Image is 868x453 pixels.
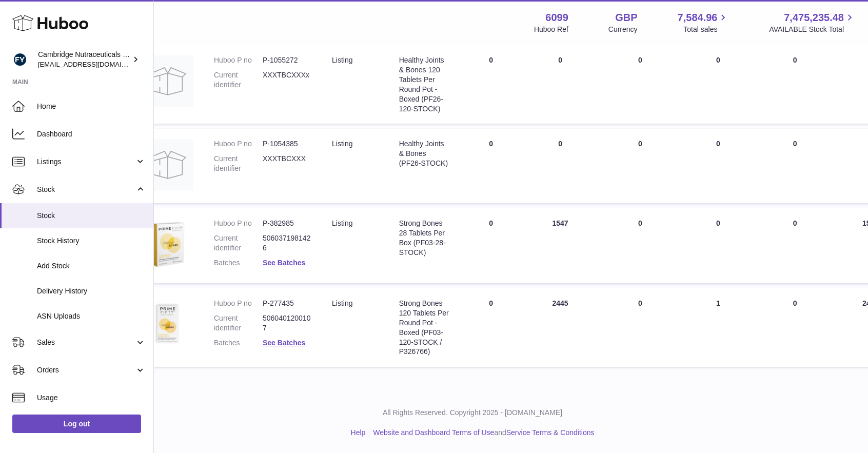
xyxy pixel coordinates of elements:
[263,70,311,90] dd: XXXTBCXXXx
[142,55,193,107] img: product image
[12,52,28,67] img: huboo@camnutra.com
[682,288,755,367] td: 1
[399,55,450,113] div: Healthy Joints & Bones 120 Tablets Per Round Pot - Boxed (PF26-120-STOCK)
[683,25,729,34] span: Total sales
[599,208,682,283] td: 0
[599,288,682,367] td: 0
[263,139,311,149] dd: P-1054385
[545,11,568,25] strong: 6099
[214,299,263,308] dt: Huboo P no
[38,50,130,69] div: Cambridge Nutraceuticals Ltd
[599,129,682,203] td: 0
[37,338,135,347] span: Sales
[12,415,141,433] a: Log out
[332,140,352,148] span: listing
[399,299,450,357] div: Strong Bones 120 Tablets Per Round Pot - Boxed (PF03-120-STOCK / P326766)
[37,129,146,139] span: Dashboard
[263,233,311,253] dd: 5060371981426
[793,299,797,307] span: 0
[793,140,797,148] span: 0
[214,233,263,253] dt: Current identifier
[460,45,522,124] td: 0
[332,299,352,307] span: listing
[142,299,193,350] img: product image
[793,219,797,227] span: 0
[784,11,844,25] span: 7,475,235.48
[263,339,305,347] a: See Batches
[214,258,263,268] dt: Batches
[124,408,821,418] p: All Rights Reserved. Copyright 2025 - [DOMAIN_NAME]
[460,208,522,283] td: 0
[37,261,146,271] span: Add Stock
[214,139,263,149] dt: Huboo P no
[682,45,755,124] td: 0
[214,154,263,173] dt: Current identifier
[522,208,599,283] td: 1547
[37,236,146,246] span: Stock History
[37,102,146,111] span: Home
[142,139,193,190] img: product image
[678,11,729,34] a: 7,584.96 Total sales
[522,129,599,203] td: 0
[332,56,352,64] span: listing
[332,219,352,227] span: listing
[214,219,263,228] dt: Huboo P no
[142,219,193,270] img: product image
[534,25,568,34] div: Huboo Ref
[373,428,494,437] a: Website and Dashboard Terms of Use
[38,60,151,68] span: [EMAIL_ADDRESS][DOMAIN_NAME]
[399,139,450,168] div: Healthy Joints & Bones (PF26-STOCK)
[214,338,263,348] dt: Batches
[214,313,263,333] dt: Current identifier
[682,129,755,203] td: 0
[399,219,450,258] div: Strong Bones 28 Tablets Per Box (PF03-28-STOCK)
[37,393,146,403] span: Usage
[599,45,682,124] td: 0
[37,311,146,321] span: ASN Uploads
[263,313,311,333] dd: 5060401200107
[214,70,263,90] dt: Current identifier
[37,286,146,296] span: Delivery History
[682,208,755,283] td: 0
[351,428,366,437] a: Help
[263,299,311,308] dd: P-277435
[608,25,638,34] div: Currency
[522,288,599,367] td: 2445
[263,219,311,228] dd: P-382985
[37,185,135,194] span: Stock
[615,11,637,25] strong: GBP
[263,259,305,267] a: See Batches
[678,11,718,25] span: 7,584.96
[263,154,311,173] dd: XXXTBCXXX
[37,365,135,375] span: Orders
[793,56,797,64] span: 0
[460,288,522,367] td: 0
[214,55,263,65] dt: Huboo P no
[37,211,146,221] span: Stock
[522,45,599,124] td: 0
[506,428,595,437] a: Service Terms & Conditions
[769,25,856,34] span: AVAILABLE Stock Total
[37,157,135,167] span: Listings
[263,55,311,65] dd: P-1055272
[460,129,522,203] td: 0
[769,11,856,34] a: 7,475,235.48 AVAILABLE Stock Total
[369,428,594,438] li: and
